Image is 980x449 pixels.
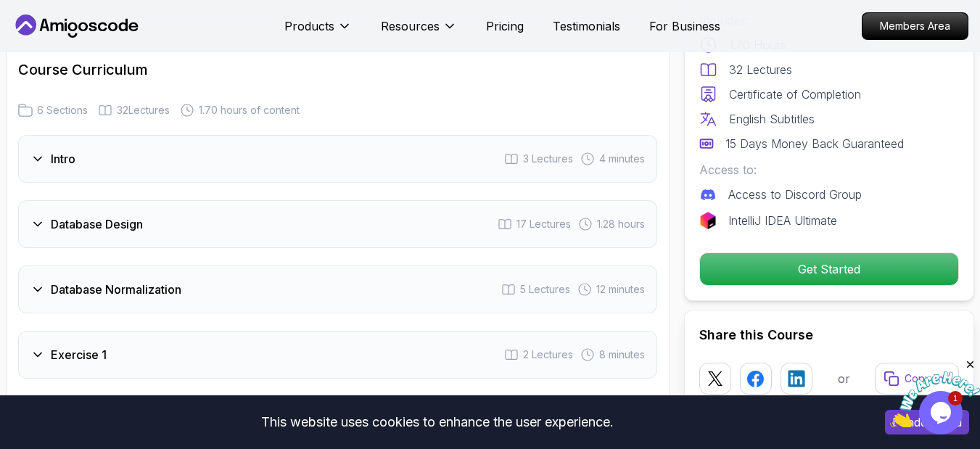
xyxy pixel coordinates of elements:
[862,12,968,40] a: Members Area
[520,282,570,297] span: 5 Lectures
[729,86,861,103] p: Certificate of Completion
[838,370,850,387] p: or
[11,406,863,438] div: This website uses cookies to enhance the user experience.
[729,61,792,78] p: 32 Lectures
[599,347,645,362] span: 8 minutes
[728,212,837,229] p: IntelliJ IDEA Ultimate
[486,17,524,35] a: Pricing
[18,265,657,313] button: Database Normalization5 Lectures 12 minutes
[18,59,657,80] h2: Course Curriculum
[284,17,352,46] button: Products
[51,215,143,233] h3: Database Design
[523,347,573,362] span: 2 Lectures
[516,217,571,231] span: 17 Lectures
[649,17,720,35] a: For Business
[728,186,862,203] p: Access to Discord Group
[117,103,170,118] span: 32 Lectures
[284,17,334,35] p: Products
[381,17,457,46] button: Resources
[37,103,88,118] span: 6 Sections
[875,363,959,395] button: Copy link
[199,103,300,118] span: 1.70 hours of content
[699,325,959,345] h2: Share this Course
[599,152,645,166] span: 4 minutes
[18,135,657,183] button: Intro3 Lectures 4 minutes
[700,253,958,285] p: Get Started
[885,410,969,434] button: Accept cookies
[18,331,657,379] button: Exercise 12 Lectures 8 minutes
[699,161,959,178] p: Access to:
[51,150,75,168] h3: Intro
[596,282,645,297] span: 12 minutes
[862,13,968,39] p: Members Area
[699,212,717,229] img: jetbrains logo
[523,152,573,166] span: 3 Lectures
[725,135,904,152] p: 15 Days Money Back Guaranteed
[890,358,980,427] iframe: chat widget
[729,110,815,128] p: English Subtitles
[381,17,440,35] p: Resources
[51,346,107,363] h3: Exercise 1
[699,252,959,286] button: Get Started
[597,217,645,231] span: 1.28 hours
[553,17,620,35] a: Testimonials
[18,200,657,248] button: Database Design17 Lectures 1.28 hours
[51,281,181,298] h3: Database Normalization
